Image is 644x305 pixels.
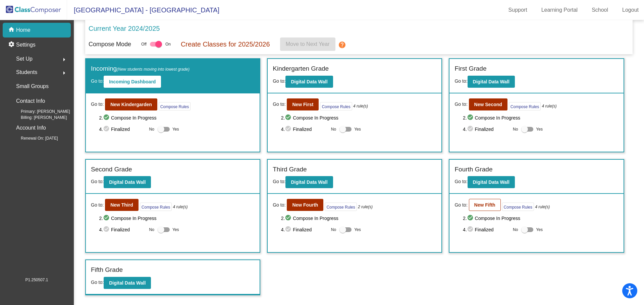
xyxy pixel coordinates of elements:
[473,79,509,84] b: Digital Data Wall
[473,179,509,185] b: Digital Data Wall
[60,56,68,64] mat-icon: arrow_right
[89,23,160,33] p: Current Year 2024/2025
[99,125,146,133] span: 4. Finalized
[91,179,104,184] span: Go to:
[469,98,507,110] button: New Second
[16,68,37,77] span: Students
[91,265,123,275] label: Fifth Grade
[542,103,557,109] i: 4 rule(s)
[502,203,534,211] button: Compose Rules
[91,64,190,74] label: Incoming
[513,126,518,132] span: No
[91,280,104,285] span: Go to:
[463,125,509,133] span: 4. Finalized
[285,176,333,188] button: Digital Data Wall
[454,165,492,174] label: Fourth Grade
[331,126,336,132] span: No
[109,280,146,286] b: Digital Data Wall
[273,179,285,184] span: Go to:
[536,125,543,133] span: Yes
[16,54,33,64] span: Set Up
[617,5,644,15] a: Logout
[280,37,335,51] button: Move to Next Year
[117,67,190,72] span: (New students moving into lowest grade)
[8,41,16,49] mat-icon: settings
[172,226,179,234] span: Yes
[454,202,467,209] span: Go to:
[353,103,368,109] i: 4 rule(s)
[320,102,352,110] button: Compose Rules
[67,5,219,15] span: [GEOGRAPHIC_DATA] - [GEOGRAPHIC_DATA]
[509,102,541,110] button: Compose Rules
[91,101,104,108] span: Go to:
[463,226,509,234] span: 4. Finalized
[463,114,619,122] span: 2. Compose In Progress
[454,179,467,184] span: Go to:
[474,202,495,208] b: New Fifth
[16,41,36,49] p: Settings
[287,199,323,211] button: New Fourth
[140,203,172,211] button: Compose Rules
[181,39,270,49] p: Create Classes for 2025/2026
[99,214,255,222] span: 2. Compose In Progress
[16,96,45,106] p: Contact Info
[89,40,131,49] p: Compose Mode
[468,176,515,188] button: Digital Data Wall
[503,5,533,15] a: Support
[281,114,437,122] span: 2. Compose In Progress
[60,69,68,77] mat-icon: arrow_right
[104,76,161,88] button: Incoming Dashboard
[109,179,146,185] b: Digital Data Wall
[99,114,255,122] span: 2. Compose In Progress
[10,108,70,115] span: Primary: [PERSON_NAME]
[273,165,307,174] label: Third Grade
[10,135,58,141] span: Renewal On: [DATE]
[273,64,329,74] label: Kindergarten Grade
[16,82,49,91] p: Small Groups
[454,101,467,108] span: Go to:
[467,125,475,133] mat-icon: check_circle
[172,125,179,133] span: Yes
[141,41,147,47] span: Off
[292,102,313,107] b: New First
[586,5,613,15] a: School
[110,102,152,107] b: New Kindergarden
[287,98,319,110] button: New First
[354,226,361,234] span: Yes
[159,102,191,110] button: Compose Rules
[467,114,475,122] mat-icon: check_circle
[105,199,139,211] button: New Third
[454,78,467,84] span: Go to:
[91,165,132,174] label: Second Grade
[173,204,188,210] i: 4 rule(s)
[104,277,151,289] button: Digital Data Wall
[281,125,328,133] span: 4. Finalized
[467,226,475,234] mat-icon: check_circle
[285,114,293,122] mat-icon: check_circle
[291,179,327,185] b: Digital Data Wall
[10,115,67,121] span: Billing: [PERSON_NAME]
[273,78,285,84] span: Go to:
[103,114,111,122] mat-icon: check_circle
[463,214,619,222] span: 2. Compose In Progress
[285,125,293,133] mat-icon: check_circle
[467,214,475,222] mat-icon: check_circle
[8,26,16,34] mat-icon: home
[474,102,502,107] b: New Second
[16,123,46,133] p: Account Info
[285,214,293,222] mat-icon: check_circle
[469,199,501,211] button: New Fifth
[292,202,318,208] b: New Fourth
[285,226,293,234] mat-icon: check_circle
[281,214,437,222] span: 2. Compose In Progress
[354,125,361,133] span: Yes
[513,227,518,233] span: No
[325,203,357,211] button: Compose Rules
[91,78,104,84] span: Go to:
[103,214,111,222] mat-icon: check_circle
[536,5,583,15] a: Learning Portal
[110,202,133,208] b: New Third
[104,176,151,188] button: Digital Data Wall
[103,226,111,234] mat-icon: check_circle
[16,26,31,34] p: Home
